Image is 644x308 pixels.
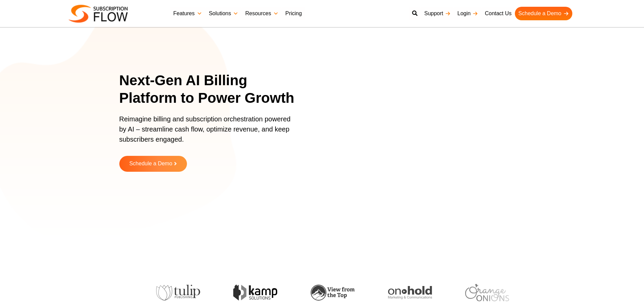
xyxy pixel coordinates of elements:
img: Subscriptionflow [69,5,128,23]
a: Support [421,7,454,20]
a: Contact Us [481,7,515,20]
a: Pricing [282,7,305,20]
img: view-from-the-top [311,285,355,301]
span: Schedule a Demo [129,161,172,167]
a: Schedule a Demo [515,7,572,20]
img: kamp-solution [233,285,277,301]
a: Resources [242,7,282,20]
a: Features [170,7,206,20]
img: tulip-publishing [156,285,200,301]
a: Solutions [206,7,242,20]
img: orange-onions [465,284,509,301]
a: Schedule a Demo [119,156,187,172]
img: onhold-marketing [388,286,432,300]
a: Login [454,7,481,20]
p: Reimagine billing and subscription orchestration powered by AI – streamline cash flow, optimize r... [119,114,295,151]
h1: Next-Gen AI Billing Platform to Power Growth [119,72,304,107]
